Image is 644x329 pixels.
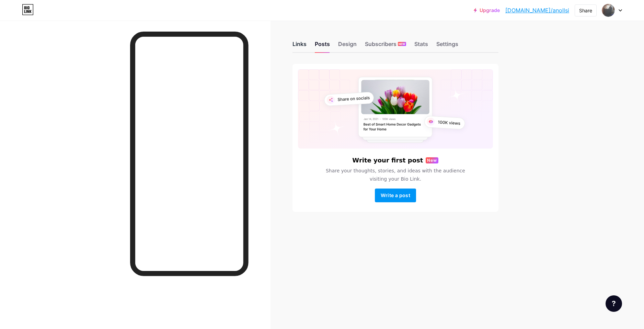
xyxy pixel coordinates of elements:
div: Subscribers [365,40,406,52]
div: Design [338,40,357,52]
a: [DOMAIN_NAME]/anollsi [505,6,569,14]
h6: Write your first post [352,157,423,164]
div: Posts [315,40,330,52]
img: ollycute [602,4,615,17]
div: Settings [436,40,458,52]
a: Upgrade [474,8,500,13]
span: Write a post [381,192,410,198]
span: New [427,157,437,163]
button: Write a post [375,189,416,202]
span: Share your thoughts, stories, and ideas with the audience visiting your Bio Link. [318,167,473,183]
div: Links [292,40,307,52]
div: Share [579,7,592,14]
span: NEW [399,42,405,46]
div: Stats [414,40,428,52]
